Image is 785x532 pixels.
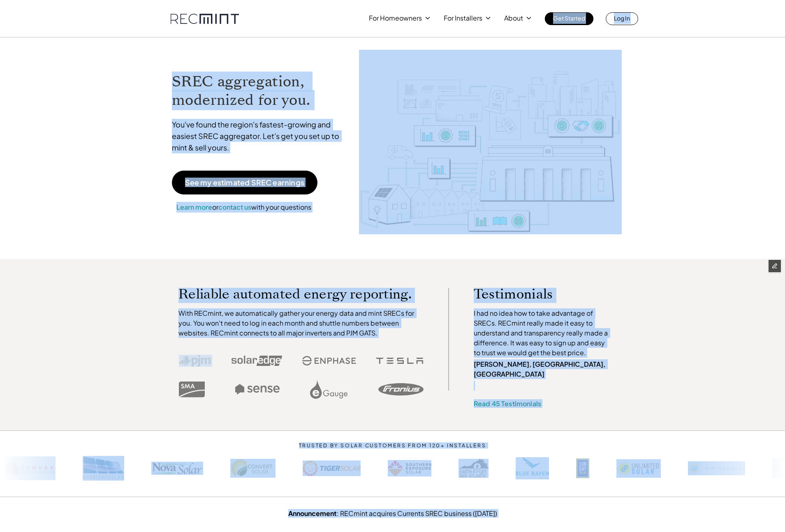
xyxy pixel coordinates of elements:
[614,12,630,24] p: Log In
[172,72,347,109] h1: SREC aggregation, modernized for you.
[444,12,482,24] p: For Installers
[288,509,337,518] strong: Announcement
[176,203,212,211] a: Learn more
[178,308,424,338] p: With RECmint, we automatically gather your energy data and mint SRECs for you. You won't need to ...
[553,12,585,24] p: Get Started
[274,443,511,449] p: TRUSTED BY SOLAR CUSTOMERS FROM 120+ INSTALLERS
[474,308,612,358] p: I had no idea how to take advantage of SRECs. RECmint really made it easy to understand and trans...
[172,119,347,153] p: You've found the region's fastest-growing and easiest SREC aggregator. Let's get you set up to mi...
[474,399,541,408] a: Read 45 Testimonials
[769,260,781,272] button: Edit Framer Content
[606,12,638,25] a: Log In
[545,12,593,25] a: Get Started
[474,359,612,379] p: [PERSON_NAME], [GEOGRAPHIC_DATA], [GEOGRAPHIC_DATA]
[172,202,316,213] p: or with your questions
[185,179,304,186] p: See my estimated SREC earnings
[172,171,317,194] a: See my estimated SREC earnings
[369,12,422,24] p: For Homeowners
[218,203,251,211] a: contact us
[288,509,497,518] a: Announcement: RECmint acquires Currents SREC business ([DATE])
[359,50,621,234] img: RECmint value cycle
[504,12,523,24] p: About
[474,288,596,300] p: Testimonials
[178,288,424,300] p: Reliable automated energy reporting.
